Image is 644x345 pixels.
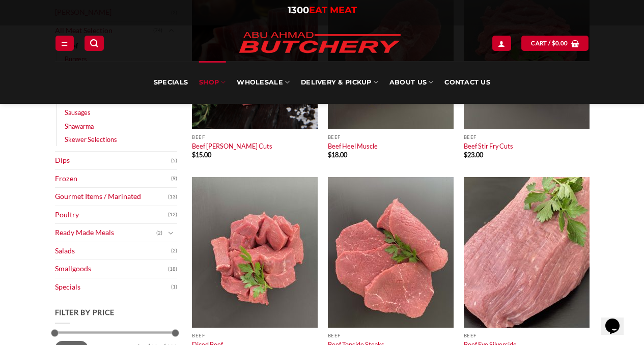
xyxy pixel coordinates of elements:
[464,151,483,159] bdi: 23.00
[288,5,309,16] span: 1300
[85,36,104,50] a: Search
[464,333,590,338] p: Beef
[55,152,171,169] a: Dips
[492,36,511,50] a: Login
[55,188,168,206] a: Gourmet Items / Marinated
[531,39,568,48] span: Cart /
[237,61,290,104] a: Wholesale
[55,224,156,242] a: Ready Made Meals
[301,61,378,104] a: Delivery & Pickup
[192,134,318,140] p: Beef
[192,177,318,328] img: Diced Beef
[464,142,513,150] a: Beef Stir Fry Cuts
[328,333,454,338] p: Beef
[55,260,168,278] a: Smallgoods
[328,142,378,150] a: Beef Heel Muscle
[309,5,357,16] span: EAT MEAT
[288,5,357,16] a: 1300EAT MEAT
[389,61,433,104] a: About Us
[192,151,195,159] span: $
[601,304,634,335] iframe: chat widget
[192,151,211,159] bdi: 15.00
[192,142,272,150] a: Beef [PERSON_NAME] Cuts
[328,151,331,159] span: $
[65,133,117,146] a: Skewer Selections
[521,36,589,50] a: View cart
[171,171,177,186] span: (9)
[231,25,409,61] img: Abu Ahmad Butchery
[55,206,168,224] a: Poultry
[65,106,91,119] a: Sausages
[65,120,94,133] a: Shawarma
[55,278,171,296] a: Specials
[171,279,177,295] span: (1)
[154,61,188,104] a: Specials
[464,151,467,159] span: $
[168,262,177,277] span: (18)
[464,177,590,328] img: Beef Eye Silverside
[199,61,226,104] a: SHOP
[328,177,454,328] img: Beef Topside Steaks
[464,134,590,140] p: Beef
[168,207,177,222] span: (12)
[55,308,115,317] span: Filter by price
[55,170,171,188] a: Frozen
[171,243,177,258] span: (2)
[328,151,347,159] bdi: 18.00
[165,227,177,239] button: Toggle
[192,333,318,338] p: Beef
[444,61,490,104] a: Contact Us
[552,40,568,46] bdi: 0.00
[156,225,162,241] span: (2)
[55,242,171,260] a: Salads
[171,153,177,168] span: (5)
[328,134,454,140] p: Beef
[55,36,74,50] a: Menu
[552,39,555,48] span: $
[168,189,177,205] span: (13)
